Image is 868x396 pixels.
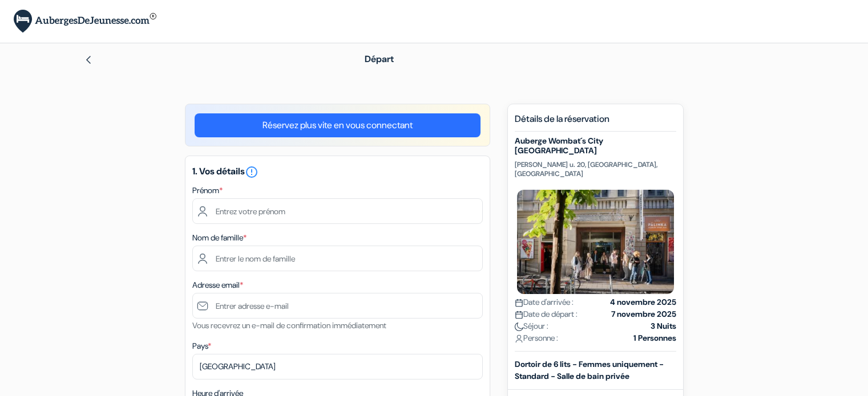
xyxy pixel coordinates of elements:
[14,10,156,33] img: AubergesDeJeunesse.com
[515,320,548,332] span: Séjour :
[610,296,676,308] strong: 4 novembre 2025
[192,340,211,352] label: Pays
[515,359,664,381] b: Dortoir de 6 lits - Femmes uniquement - Standard - Salle de bain privée
[365,53,394,65] span: Départ
[515,334,523,343] img: user_icon.svg
[515,311,523,319] img: calendar.svg
[515,296,574,308] span: Date d'arrivée :
[192,232,247,244] label: Nom de famille
[515,332,558,344] span: Personne :
[515,308,578,320] span: Date de départ :
[515,322,523,331] img: moon.svg
[192,246,483,271] input: Entrer le nom de famille
[192,320,386,330] small: Vous recevrez un e-mail de confirmation immédiatement
[192,293,483,319] input: Entrer adresse e-mail
[84,55,93,64] img: left_arrow.svg
[633,332,676,344] strong: 1 Personnes
[195,113,481,137] a: Réservez plus vite en vous connectant
[192,198,483,224] input: Entrez votre prénom
[515,113,676,132] h5: Détails de la réservation
[192,165,483,179] h5: 1. Vos détails
[192,279,243,291] label: Adresse email
[651,320,676,332] strong: 3 Nuits
[245,165,259,177] a: error_outline
[611,308,676,320] strong: 7 novembre 2025
[515,160,676,178] p: [PERSON_NAME] u. 20, [GEOGRAPHIC_DATA], [GEOGRAPHIC_DATA]
[192,185,223,197] label: Prénom
[515,136,676,156] h5: Auberge Wombat´s City [GEOGRAPHIC_DATA]
[515,299,523,307] img: calendar.svg
[245,165,259,179] i: error_outline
